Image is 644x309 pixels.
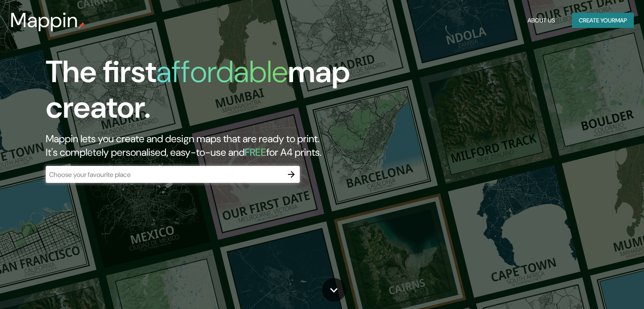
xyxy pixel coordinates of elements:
h1: affordable [156,52,288,91]
input: Choose your favourite place [46,170,283,179]
h1: The first map creator. [46,54,368,132]
h3: Mappin [10,8,78,32]
h2: Mappin lets you create and design maps that are ready to print. It's completely personalised, eas... [46,132,368,159]
img: mappin-pin [78,22,85,29]
button: About Us [524,13,558,28]
h5: FREE [245,146,266,159]
button: Create yourmap [572,13,634,28]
